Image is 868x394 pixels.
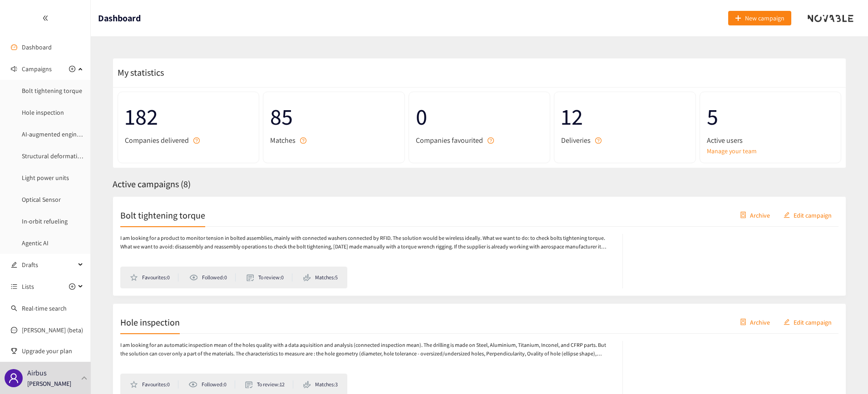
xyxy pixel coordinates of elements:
[300,137,306,144] span: question-circle
[22,43,52,51] a: Dashboard
[113,67,164,78] span: My statistics
[247,273,292,282] li: To review: 0
[745,13,784,23] span: New campaign
[22,342,84,360] span: Upgrade your plan
[22,326,83,334] a: [PERSON_NAME] (beta)
[22,256,75,274] span: Drafts
[303,273,338,282] li: Matches: 5
[42,15,49,21] span: double-left
[113,178,191,190] span: Active campaigns ( 8 )
[784,212,790,219] span: edit
[11,283,17,290] span: unordered-list
[777,208,838,222] button: editEdit campaign
[22,277,34,296] span: Lists
[303,380,338,389] li: Matches: 3
[22,60,52,78] span: Campaigns
[22,152,135,160] a: Structural deformation sensing for testing
[270,99,397,135] span: 85
[11,262,17,268] span: edit
[130,273,178,282] li: Favourites: 0
[22,195,61,204] a: Optical Sensor
[720,296,868,394] iframe: Chat Widget
[735,15,741,22] span: plus
[22,174,69,182] a: Light power units
[22,304,67,312] a: Real-time search
[113,196,846,296] a: Bolt tightening torquecontainerArchiveeditEdit campaignI am looking for a product to monitor tens...
[794,210,832,220] span: Edit campaign
[245,380,293,389] li: To review: 12
[728,11,791,25] button: plusNew campaign
[189,273,236,282] li: Followed: 0
[130,380,178,389] li: Favourites: 0
[8,373,19,384] span: user
[416,99,543,135] span: 0
[125,135,189,146] span: Companies delivered
[69,283,75,290] span: plus-circle
[561,99,688,135] span: 12
[120,341,613,358] p: I am looking for an automatic inspection mean of the holes quality with a data aquisition and ana...
[707,135,743,146] span: Active users
[27,379,71,389] p: [PERSON_NAME]
[193,137,200,144] span: question-circle
[561,135,591,146] span: Deliveries
[22,217,68,225] a: In-orbit refueling
[733,208,777,222] button: containerArchive
[120,209,205,221] h2: Bolt tightening torque
[720,296,868,394] div: Widget de chat
[120,316,180,328] h2: Hole inspection
[22,87,82,95] a: Bolt tightening torque
[270,135,296,146] span: Matches
[22,239,49,247] a: Agentic AI
[22,130,137,138] a: AI-augmented engineering simulation tool
[120,234,613,251] p: I am looking for a product to monitor tension in bolted assemblies, mainly with connected washers...
[22,108,64,117] a: Hole inspection
[707,99,834,135] span: 5
[69,66,75,72] span: plus-circle
[11,66,17,72] span: sound
[11,348,17,354] span: trophy
[27,367,47,379] p: Airbus
[740,212,746,219] span: container
[595,137,602,144] span: question-circle
[707,146,834,156] a: Manage your team
[188,380,235,389] li: Followed: 0
[416,135,483,146] span: Companies favourited
[750,210,770,220] span: Archive
[125,99,252,135] span: 182
[488,137,494,144] span: question-circle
